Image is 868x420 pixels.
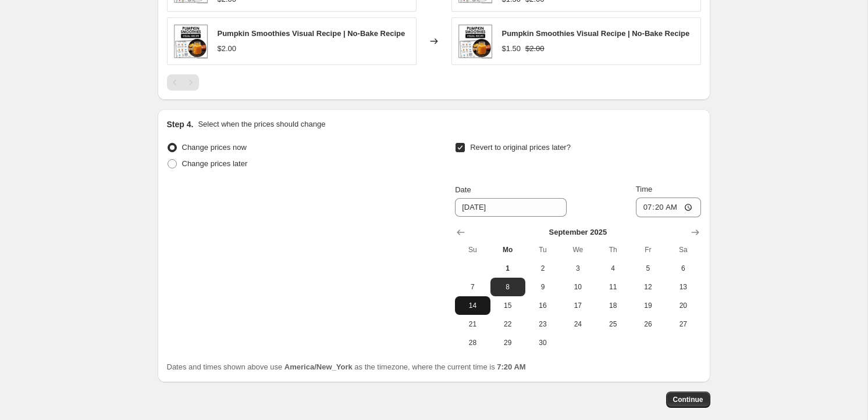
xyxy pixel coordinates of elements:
[167,74,199,91] nav: Pagination
[560,315,595,333] button: Wednesday September 24 2025
[670,282,696,292] span: 13
[565,320,590,329] span: 24
[495,320,521,329] span: 22
[670,264,696,273] span: 6
[565,245,590,254] span: We
[530,301,556,310] span: 16
[631,259,666,278] button: Friday September 5 2025
[530,320,556,329] span: 23
[470,143,571,152] span: Revert to original prices later?
[460,320,485,329] span: 21
[670,301,696,310] span: 20
[595,278,630,296] button: Thursday September 11 2025
[490,333,525,352] button: Monday September 29 2025
[595,296,630,315] button: Thursday September 18 2025
[595,240,630,259] th: Thursday
[182,143,247,152] span: Change prices now
[525,259,560,278] button: Tuesday September 2 2025
[490,315,525,333] button: Monday September 22 2025
[530,245,556,254] span: Tu
[495,282,521,292] span: 8
[490,259,525,278] button: Today Monday September 1 2025
[497,362,525,371] b: 7:20 AM
[635,245,661,254] span: Fr
[560,240,595,259] th: Wednesday
[631,278,666,296] button: Friday September 12 2025
[600,245,625,254] span: Th
[173,24,208,59] img: slide17_ec897e42-2aa9-48af-80ba-5c4d6345426d_80x.png
[525,240,560,259] th: Tuesday
[595,315,630,333] button: Thursday September 25 2025
[565,282,590,292] span: 10
[490,240,525,259] th: Monday
[600,264,625,273] span: 4
[455,296,490,315] button: Sunday September 14 2025
[458,24,493,59] img: slide17_ec897e42-2aa9-48af-80ba-5c4d6345426d_80x.png
[453,224,469,240] button: Show previous month, August 2025
[455,240,490,259] th: Sunday
[167,362,526,371] span: Dates and times shown above use as the timezone, where the current time is
[560,296,595,315] button: Wednesday September 17 2025
[635,264,661,273] span: 5
[687,224,703,240] button: Show next month, October 2025
[666,259,700,278] button: Saturday September 6 2025
[490,296,525,315] button: Monday September 15 2025
[525,43,545,55] strike: $2.00
[595,259,630,278] button: Thursday September 4 2025
[666,315,700,333] button: Saturday September 27 2025
[455,315,490,333] button: Sunday September 21 2025
[631,296,666,315] button: Friday September 19 2025
[198,119,325,130] p: Select when the prices should change
[565,301,590,310] span: 17
[460,338,485,347] span: 28
[635,301,661,310] span: 19
[636,198,701,217] input: 12:00
[460,245,485,254] span: Su
[460,282,485,292] span: 7
[635,320,661,329] span: 26
[525,278,560,296] button: Tuesday September 9 2025
[600,301,625,310] span: 18
[495,245,521,254] span: Mo
[502,29,690,38] span: Pumpkin Smoothies Visual Recipe | No-Bake Recipe
[666,240,700,259] th: Saturday
[673,395,703,404] span: Continue
[455,198,567,217] input: 9/1/2025
[666,296,700,315] button: Saturday September 20 2025
[530,282,556,292] span: 9
[635,282,661,292] span: 12
[600,320,625,329] span: 25
[525,315,560,333] button: Tuesday September 23 2025
[631,240,666,259] th: Friday
[495,264,521,273] span: 1
[636,185,652,193] span: Time
[631,315,666,333] button: Friday September 26 2025
[490,278,525,296] button: Monday September 8 2025
[284,362,353,371] b: America/New_York
[218,43,237,55] div: $2.00
[182,159,248,168] span: Change prices later
[218,29,405,38] span: Pumpkin Smoothies Visual Recipe | No-Bake Recipe
[495,338,521,347] span: 29
[460,301,485,310] span: 14
[525,333,560,352] button: Tuesday September 30 2025
[167,119,194,130] h2: Step 4.
[525,296,560,315] button: Tuesday September 16 2025
[670,245,696,254] span: Sa
[565,264,590,273] span: 3
[670,320,696,329] span: 27
[530,264,556,273] span: 2
[530,338,556,347] span: 30
[502,43,521,55] div: $1.50
[455,185,471,194] span: Date
[666,278,700,296] button: Saturday September 13 2025
[455,278,490,296] button: Sunday September 7 2025
[600,282,625,292] span: 11
[455,333,490,352] button: Sunday September 28 2025
[560,278,595,296] button: Wednesday September 10 2025
[560,259,595,278] button: Wednesday September 3 2025
[495,301,521,310] span: 15
[666,392,710,408] button: Continue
